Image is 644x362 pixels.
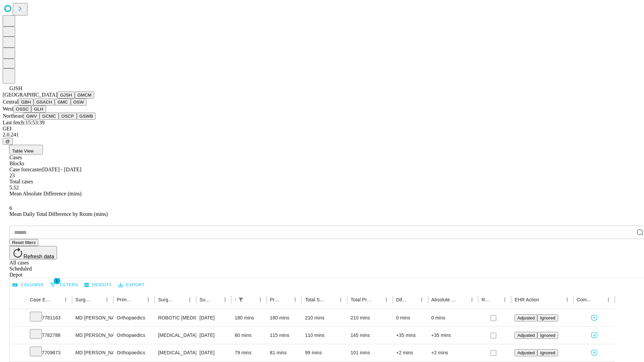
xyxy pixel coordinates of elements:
div: GEI [3,126,641,132]
div: +35 mins [431,327,475,344]
button: Sort [52,295,61,304]
span: West [3,106,13,112]
span: Adjusted [517,315,535,320]
button: Ignored [537,332,558,339]
button: Density [83,280,114,290]
button: Sort [372,295,382,304]
span: Ignored [540,350,555,355]
div: Surgery Name [158,297,175,302]
button: Menu [185,295,195,304]
button: GMCM [75,92,94,99]
div: [DATE] [200,309,228,326]
button: GSACH [34,99,55,106]
button: Sort [246,295,256,304]
div: Difference [396,297,407,302]
div: [MEDICAL_DATA] [MEDICAL_DATA] [158,327,193,344]
button: Adjusted [515,349,537,356]
div: +2 mins [431,344,475,361]
span: Northeast [3,113,23,119]
span: Ignored [540,315,555,320]
button: Show filters [48,280,80,290]
button: OSCP [59,113,77,120]
span: GJSH [9,85,22,91]
button: Export [116,280,146,290]
span: 23 [9,173,15,178]
button: Menu [467,295,477,304]
div: 99 mins [305,344,344,361]
button: Sort [281,295,290,304]
span: Total cases [9,179,33,184]
div: Predicted In Room Duration [270,297,281,302]
span: Ignored [540,333,555,338]
div: 0 mins [431,309,475,326]
button: Menu [102,295,112,304]
div: EHR Action [515,297,539,302]
div: Resolved in EHR [482,297,490,302]
span: Reset filters [12,240,36,245]
div: 101 mins [351,344,389,361]
button: Menu [604,295,613,304]
span: Refresh data [23,254,54,259]
span: 5.52 [9,185,19,190]
div: ROBOTIC [MEDICAL_DATA] KNEE TOTAL [158,309,193,326]
button: GSWB [77,113,96,120]
div: 180 mins [270,309,299,326]
button: GWV [23,113,40,120]
button: Adjusted [515,332,537,339]
div: Orthopaedics [117,327,151,344]
div: 110 mins [305,327,344,344]
div: MD [PERSON_NAME] [PERSON_NAME] Md [75,309,110,326]
button: GBH [18,99,34,106]
div: Total Scheduled Duration [305,297,326,302]
button: @ [3,138,13,145]
div: 180 mins [235,309,263,326]
button: Expand [13,347,23,359]
div: 7781163 [30,309,69,326]
button: Sort [594,295,604,304]
span: Mean Absolute Difference (mins) [9,191,82,196]
div: Surgeon Name [75,297,92,302]
button: Sort [408,295,417,304]
button: Sort [211,295,220,304]
div: 2.0.241 [3,132,641,138]
div: Primary Service [117,297,133,302]
div: Case Epic Id [30,297,51,302]
button: Ignored [537,349,558,356]
div: +35 mins [396,327,425,344]
button: Menu [500,295,509,304]
span: Adjusted [517,350,535,355]
div: MD [PERSON_NAME] [PERSON_NAME] Md [75,344,110,361]
button: Refresh data [9,246,57,259]
button: Sort [93,295,102,304]
div: Absolute Difference [431,297,457,302]
button: GMC [55,99,70,106]
span: Central [3,99,18,105]
button: Sort [491,295,500,304]
button: GCMC [40,113,59,120]
div: Total Predicted Duration [351,297,372,302]
span: Case forecaster [9,167,42,172]
div: 80 mins [235,327,263,344]
div: 1 active filter [236,295,246,304]
div: 79 mins [235,344,263,361]
span: Adjusted [517,333,535,338]
div: 210 mins [305,309,344,326]
span: 1 [54,278,60,284]
button: Menu [61,295,70,304]
div: [MEDICAL_DATA] WITH [MEDICAL_DATA] REPAIR [158,344,193,361]
button: Sort [458,295,467,304]
div: [DATE] [200,344,228,361]
div: 115 mins [270,327,299,344]
button: Sort [134,295,144,304]
span: @ [5,139,10,144]
button: GJSH [57,92,75,99]
button: Menu [290,295,300,304]
button: Menu [220,295,230,304]
div: Scheduled In Room Duration [235,297,235,302]
button: Menu [144,295,153,304]
button: Table View [9,145,43,155]
span: [DATE] - [DATE] [42,167,81,172]
span: Mean Daily Total Difference by Room (mins) [9,211,108,217]
button: OSW [71,99,87,106]
div: 210 mins [351,309,389,326]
